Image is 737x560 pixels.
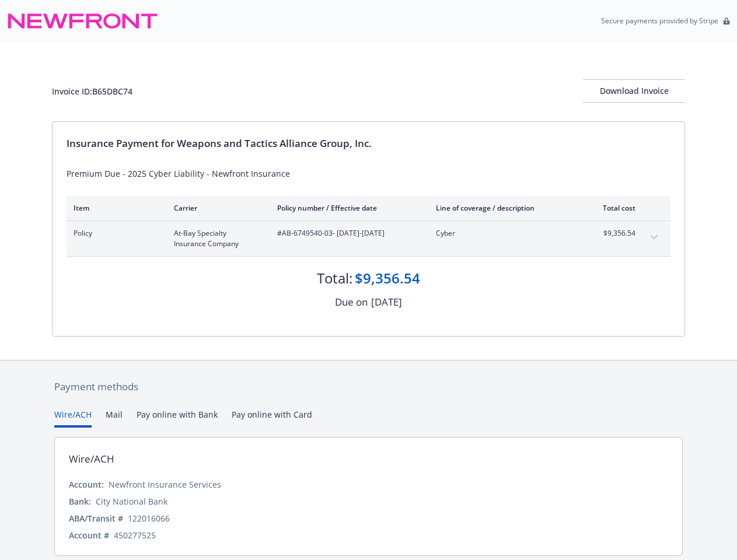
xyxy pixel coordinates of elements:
[69,529,109,541] div: Account #
[592,228,635,239] span: $9,356.54
[436,228,573,239] span: Cyber
[645,228,663,247] button: expand content
[54,408,92,428] button: Wire/ACH
[174,203,259,213] div: Carrier
[137,408,218,428] button: Pay online with Bank
[601,16,718,26] p: Secure payments provided by Stripe
[74,228,155,239] span: Policy
[74,203,155,213] div: Item
[174,228,259,249] span: At-Bay Specialty Insurance Company
[52,85,132,97] div: Invoice ID: B65DBC74
[96,495,167,508] div: City National Bank
[69,495,91,508] div: Bank:
[335,295,368,310] div: Due on
[67,167,670,180] div: Premium Due - 2025 Cyber Liability - Newfront Insurance
[67,136,670,151] div: Insurance Payment for Weapons and Tactics Alliance Group, Inc.
[106,408,123,428] button: Mail
[69,478,104,491] div: Account:
[109,478,221,491] div: Newfront Insurance Services
[371,295,402,310] div: [DATE]
[583,79,685,103] button: Download Invoice
[69,452,114,467] div: Wire/ACH
[277,228,417,239] span: #AB-6749540-03 - [DATE]-[DATE]
[54,379,683,394] div: Payment methods
[277,203,417,213] div: Policy number / Effective date
[114,529,156,541] div: 450277525
[67,221,670,256] div: PolicyAt-Bay Specialty Insurance Company#AB-6749540-03- [DATE]-[DATE]Cyber$9,356.54expand content
[317,268,352,288] div: Total:
[232,408,312,428] button: Pay online with Card
[355,268,420,288] div: $9,356.54
[69,512,123,524] div: ABA/Transit #
[592,203,635,213] div: Total cost
[436,203,573,213] div: Line of coverage / description
[128,512,170,524] div: 122016066
[583,80,685,102] div: Download Invoice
